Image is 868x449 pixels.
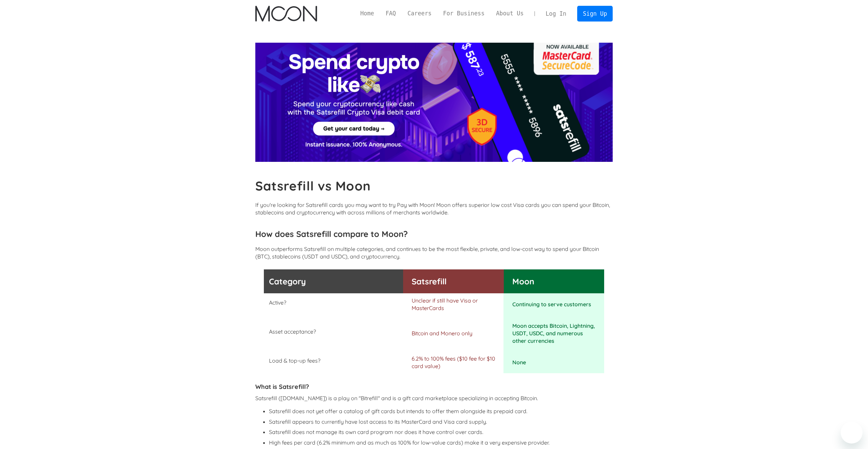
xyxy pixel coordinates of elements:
[269,276,395,286] h3: Category
[540,6,572,21] a: Log In
[490,9,529,18] a: About Us
[269,328,395,335] p: Asset acceptance?
[255,245,613,260] p: Moon outperforms Satsrefill on multiple categories, and continues to be the most flexible, privat...
[412,355,500,370] p: 6.2% to 100% fees ($10 fee for $10 card value)
[269,428,613,437] li: Satsrefill does not manage its own card program nor does it have control over cards.
[255,178,371,194] b: Satsrefill vs Moon
[255,201,613,216] p: If you're looking for Satsrefill cards you may want to try Pay with Moon! Moon offers superior lo...
[412,329,500,337] p: Bitcoin and Monero only
[255,229,613,239] h3: How does Satsrefill compare to Moon?
[512,359,596,366] p: None
[255,383,613,391] h4: What is Satsrefill?
[355,9,380,18] a: Home
[841,422,863,444] iframe: Button to launch messaging window
[512,300,596,308] p: Continuing to serve customers
[412,297,500,312] p: Unclear if still have Visa or MasterCards
[269,299,395,306] p: Active?
[437,9,490,18] a: For Business
[512,322,596,345] p: Moon accepts Bitcoin, Lightning, USDT, USDC, and numerous other currencies
[269,357,395,364] p: Load & top-up fees?
[577,6,613,21] a: Sign Up
[402,9,437,18] a: Careers
[269,407,613,416] li: Satsrefill does not yet offer a catalog of gift cards but intends to offer them alongside its pre...
[255,394,613,402] p: Satsrefill ([DOMAIN_NAME]) is a play on "Bitrefill" and is a gift card marketplace specializing i...
[269,438,613,447] li: High fees per card (6.2% minimum and as much as 100% for low-value cards) make it a very expensiv...
[269,418,613,426] li: Satsrefill appears to currently have lost access to its MasterCard and Visa card supply.
[380,9,402,18] a: FAQ
[512,276,596,286] h3: Moon
[255,6,317,22] img: Moon Logo
[255,6,317,22] a: home
[412,276,500,286] h3: Satsrefill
